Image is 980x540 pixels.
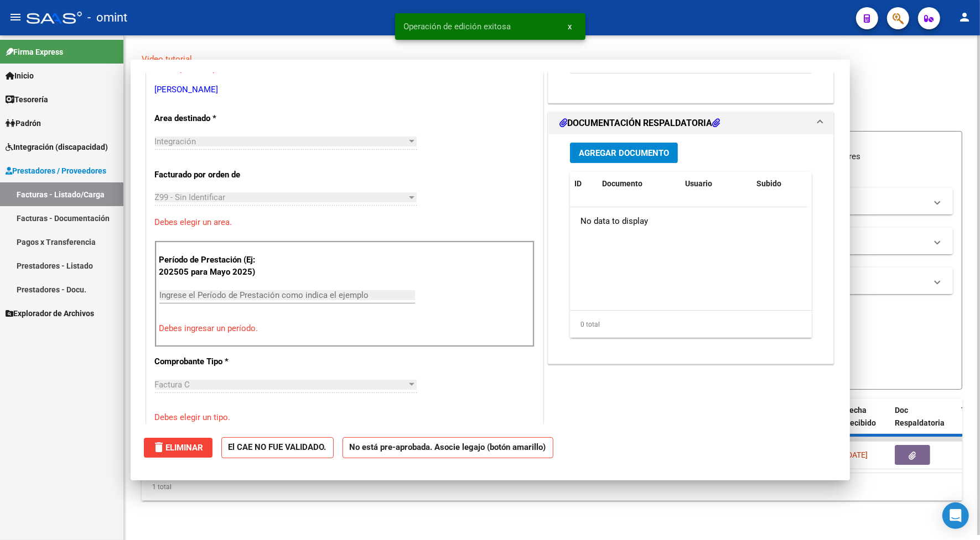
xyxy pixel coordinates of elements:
div: DOCUMENTACIÓN RESPALDATORIA [548,134,834,364]
span: Documento [602,179,642,188]
span: Inicio [6,70,34,82]
div: 0 total [570,311,812,338]
span: Z99 - Sin Identificar [155,192,226,202]
span: Usuario [685,179,712,188]
div: 1 total [142,473,962,501]
span: Fecha Recibido [845,406,876,427]
span: x [568,22,572,32]
div: Open Intercom Messenger [942,502,969,529]
mat-icon: person [958,11,971,24]
span: Padrón [6,117,41,129]
datatable-header-cell: Doc Respaldatoria [890,399,957,447]
mat-icon: menu [9,11,22,24]
span: ID [574,179,582,188]
a: Video tutorial [142,54,192,64]
span: Integración [155,137,196,146]
span: Operación de edición exitosa [404,21,511,32]
datatable-header-cell: Fecha Recibido [841,399,890,447]
span: Firma Express [6,46,63,58]
datatable-header-cell: Usuario [681,172,753,196]
div: No data to display [570,207,807,235]
span: [DATE] [845,450,868,459]
span: Subido [757,179,782,188]
datatable-header-cell: ID [570,172,598,196]
span: Eliminar [153,443,204,453]
strong: No está pre-aprobada. Asocie legajo (botón amarillo) [343,437,553,459]
span: Explorador de Archivos [6,307,94,319]
strong: El CAE NO FUE VALIDADO. [221,437,334,459]
span: Doc Respaldatoria [895,406,945,427]
p: Período de Prestación (Ej: 202505 para Mayo 2025) [159,254,271,279]
p: Facturado por orden de [155,169,269,181]
datatable-header-cell: Documento [598,172,681,196]
h1: DOCUMENTACIÓN RESPALDATORIA [559,117,720,130]
button: x [559,17,581,36]
span: Agregar Documento [579,148,669,158]
span: Tesorería [6,93,48,106]
p: [PERSON_NAME] [155,83,535,96]
p: Area destinado * [155,112,269,125]
datatable-header-cell: Subido [753,172,808,196]
button: Eliminar [144,438,212,458]
p: Debes ingresar un período. [159,322,530,335]
button: Agregar Documento [570,143,678,163]
span: - omint [87,6,127,30]
span: Integración (discapacidad) [6,141,108,153]
p: Debes elegir un tipo. [155,411,535,424]
mat-expansion-panel-header: DOCUMENTACIÓN RESPALDATORIA [548,112,834,134]
mat-icon: delete [153,441,166,454]
p: Comprobante Tipo * [155,355,269,368]
span: Factura C [155,380,190,390]
span: Prestadores / Proveedores [6,165,106,177]
p: Debes elegir un area. [155,216,535,229]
